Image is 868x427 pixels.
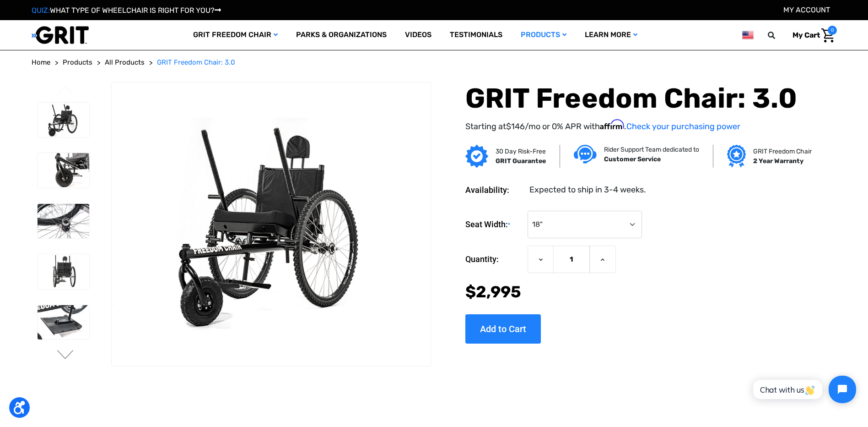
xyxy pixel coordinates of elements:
[576,20,647,50] a: Learn More
[465,282,521,301] span: $2,995
[727,145,746,168] img: Grit freedom
[112,118,430,330] img: GRIT Freedom Chair: 3.0
[506,121,525,131] span: $146
[32,58,50,66] span: Home
[32,6,221,15] a: QUIZ:WHAT TYPE OF WHEELCHAIR IS RIGHT FOR YOU?
[600,120,624,130] span: Affirm
[512,20,576,50] a: Products
[287,20,396,50] a: Parks & Organizations
[828,26,837,35] span: 0
[32,57,50,68] a: Home
[604,145,699,154] p: Rider Support Team dedicated to
[56,86,75,97] button: Go to slide 3 of 3
[743,368,864,411] iframe: Tidio Chat
[772,26,786,45] input: Search
[604,155,661,163] strong: Customer Service
[465,82,809,115] h1: GRIT Freedom Chair: 3.0
[465,145,488,168] img: GRIT Guarantee
[742,29,753,41] img: us.png
[465,184,523,196] dt: Availability:
[63,58,92,66] span: Products
[529,184,646,196] dd: Expected to ship in 3-4 weeks.
[753,157,803,165] strong: 2 Year Warranty
[32,57,837,68] nav: Breadcrumb
[32,26,89,44] img: GRIT All-Terrain Wheelchair and Mobility Equipment
[105,57,145,68] a: All Products
[157,57,235,68] a: GRIT Freedom Chair: 3.0
[465,314,541,344] input: Add to Cart
[32,6,50,15] span: QUIZ:
[157,58,235,66] span: GRIT Freedom Chair: 3.0
[783,5,830,14] a: Account
[496,157,546,165] strong: GRIT Guarantee
[441,20,512,50] a: Testimonials
[38,103,89,137] img: GRIT Freedom Chair: 3.0
[793,31,820,39] span: My Cart
[38,305,89,340] img: GRIT Freedom Chair: 3.0
[63,57,92,68] a: Products
[626,121,740,131] a: Check your purchasing power - Learn more about Affirm Financing (opens in modal)
[184,20,287,50] a: GRIT Freedom Chair
[38,254,89,289] img: GRIT Freedom Chair: 3.0
[753,147,812,156] p: GRIT Freedom Chair
[38,153,89,188] img: GRIT Freedom Chair: 3.0
[465,211,523,239] label: Seat Width:
[105,58,145,66] span: All Products
[465,120,809,133] p: Starting at /mo or 0% APR with .
[38,204,89,239] img: GRIT Freedom Chair: 3.0
[56,350,75,361] button: Go to slide 2 of 3
[574,145,597,164] img: Customer service
[496,147,546,156] p: 30 Day Risk-Free
[821,28,835,43] img: Cart
[396,20,441,50] a: Videos
[786,26,837,45] a: Cart with 0 items
[465,246,523,273] label: Quantity:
